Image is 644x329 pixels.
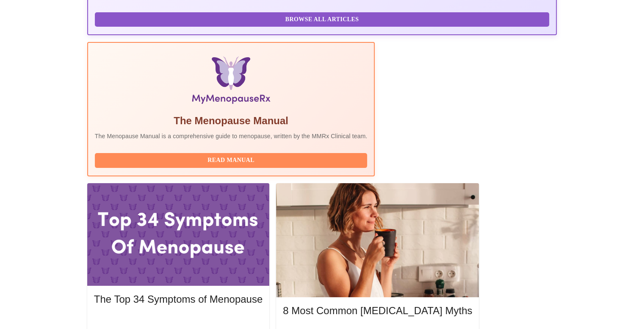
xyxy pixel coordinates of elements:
button: Read Manual [95,153,368,168]
span: Read More [102,316,254,326]
img: Menopause Manual [138,56,324,107]
h5: The Menopause Manual [95,114,368,128]
a: Read Manual [95,156,370,163]
button: Read More [94,314,263,329]
a: Read More [94,317,265,324]
p: The Menopause Manual is a comprehensive guide to menopause, written by the MMRx Clinical team. [95,132,368,140]
h5: The Top 34 Symptoms of Menopause [94,293,263,306]
span: Read Manual [103,155,359,166]
span: Browse All Articles [103,14,541,25]
h5: 8 Most Common [MEDICAL_DATA] Myths [283,304,472,318]
button: Browse All Articles [95,12,550,27]
a: Browse All Articles [95,15,552,22]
